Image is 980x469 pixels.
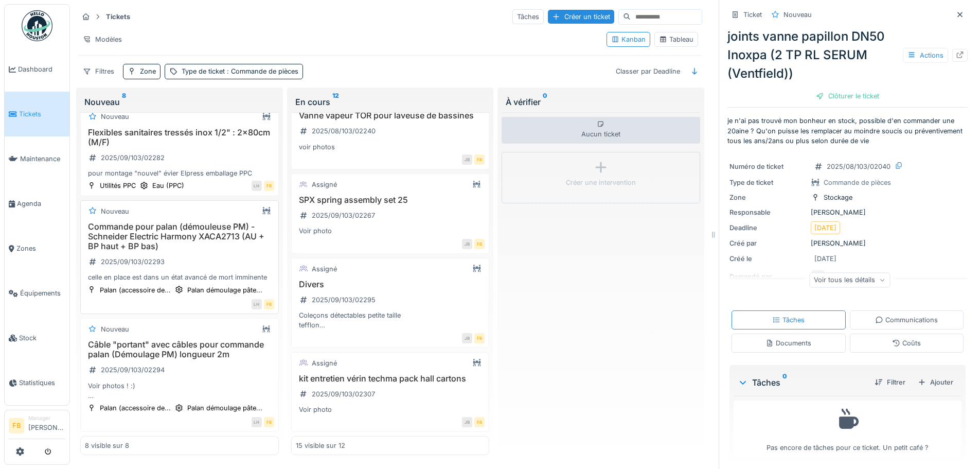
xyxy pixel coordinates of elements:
[740,405,955,453] div: Pas encore de tâches pour ce ticket. Un petit café ?
[101,112,129,121] div: Nouveau
[100,403,171,413] div: Palan (accessoire de...
[611,34,646,44] div: Kanban
[84,96,275,108] div: Nouveau
[101,257,165,267] div: 2025/09/103/02293
[743,10,762,20] div: Ticket
[474,154,485,165] div: FB
[22,10,52,41] img: Badge_color-CXgf-gQk.svg
[18,64,65,74] span: Dashboard
[296,405,485,414] div: Voir photo
[78,32,127,47] div: Modèles
[903,48,948,63] div: Actions
[870,375,910,389] div: Filtrer
[783,10,812,20] div: Nouveau
[611,64,685,79] div: Classer par Deadline
[9,418,24,433] li: FB
[729,193,807,202] div: Zone
[296,226,485,236] div: Voir photo
[474,239,485,249] div: FB
[102,12,134,22] strong: Tickets
[827,162,890,171] div: 2025/08/103/02040
[474,333,485,343] div: FB
[312,358,337,368] div: Assigné
[296,195,485,205] h3: SPX spring assembly set 25
[729,207,807,217] div: Responsable
[765,338,811,348] div: Documents
[506,96,696,108] div: À vérifier
[101,324,129,334] div: Nouveau
[875,315,938,325] div: Communications
[312,389,375,399] div: 2025/09/103/02307
[296,280,485,289] h3: Divers
[892,338,921,348] div: Coûts
[729,254,807,264] div: Créé le
[727,116,968,146] p: je n'ai pas trouvé mon bonheur en stock, possible d'en commander une 20aine ? Qu'on puisse les re...
[5,136,69,181] a: Maintenance
[5,92,69,136] a: Tickets
[252,299,262,309] div: LH
[812,89,883,103] div: Clôturer le ticket
[5,181,69,226] a: Agenda
[462,154,472,165] div: JB
[296,142,485,152] div: voir photos
[100,181,136,190] div: Utilités PPC
[729,207,966,217] div: [PERSON_NAME]
[296,111,485,120] h3: Vanne vapeur TOR pour laveuse de bassines
[187,285,262,295] div: Palan démoulage pâte...
[264,299,274,309] div: FB
[85,381,274,401] div: Voir photos ! :) Besoin d'un 5G niveau électrique et de 2 cables latéraux de supportage pour la r...
[101,153,165,163] div: 2025/09/103/02282
[264,417,274,427] div: FB
[122,96,126,108] sup: 8
[296,310,485,330] div: Coleçons détectables petite taille tefflon rondelles M10 (petites + carossier en inox) Pile AA Pi...
[502,117,700,144] div: Aucun ticket
[729,178,807,187] div: Type de ticket
[85,441,129,450] div: 8 visible sur 8
[101,365,165,375] div: 2025/09/103/02294
[729,238,966,248] div: [PERSON_NAME]
[5,271,69,316] a: Équipements
[19,109,65,119] span: Tickets
[85,128,274,147] h3: Flexibles sanitaires tressés inox 1/2" : 2x80cm (M/F)
[100,285,171,295] div: Palan (accessoire de...
[5,316,69,360] a: Stock
[312,264,337,274] div: Assigné
[140,66,156,76] div: Zone
[772,315,805,325] div: Tâches
[474,417,485,427] div: FB
[312,211,375,220] div: 2025/09/103/02267
[101,206,129,216] div: Nouveau
[312,295,376,305] div: 2025/09/103/02295
[252,417,262,427] div: LH
[914,375,957,389] div: Ajouter
[187,403,262,413] div: Palan démoulage pâte...
[809,272,890,287] div: Voir tous les détails
[512,9,544,24] div: Tâches
[462,417,472,427] div: JB
[28,414,65,437] li: [PERSON_NAME]
[296,374,485,384] h3: kit entretien vérin techma pack hall cartons
[225,67,298,75] span: : Commande de pièces
[19,333,65,343] span: Stock
[462,333,472,343] div: JB
[312,126,376,136] div: 2025/08/103/02240
[729,162,807,171] div: Numéro de ticket
[824,193,852,202] div: Stockage
[814,223,836,233] div: [DATE]
[85,272,274,282] div: celle en place est dans un état avancé de mort imminente
[264,181,274,191] div: FB
[5,47,69,92] a: Dashboard
[729,223,807,233] div: Deadline
[738,376,866,389] div: Tâches
[85,222,274,252] h3: Commande pour palan (démouleuse PM) - Schneider Electric Harmony XACA2713 (AU + BP haut + BP bas)
[85,168,274,178] div: pour montage "nouvel" évier Elpress emballage PPC
[312,180,337,189] div: Assigné
[729,238,807,248] div: Créé par
[814,254,836,264] div: [DATE]
[462,239,472,249] div: JB
[296,441,345,450] div: 15 visible sur 12
[295,96,486,108] div: En cours
[824,178,891,187] div: Commande de pièces
[28,414,65,422] div: Manager
[20,154,65,164] span: Maintenance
